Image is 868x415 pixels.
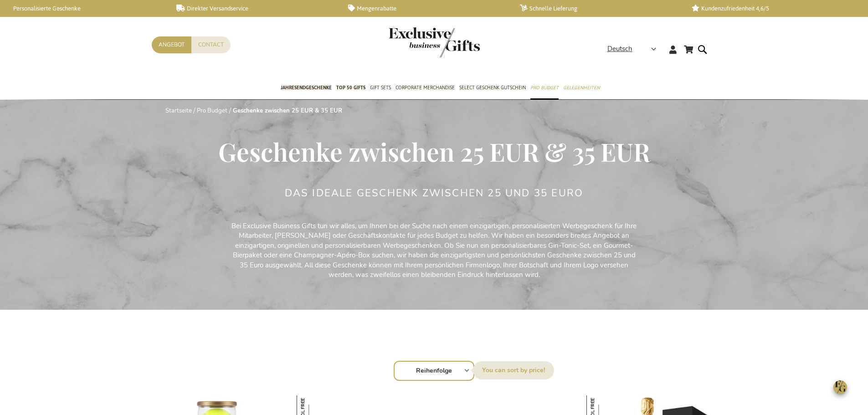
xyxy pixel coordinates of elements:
a: Kundenzufriedenheit 4,6/5 [692,5,849,12]
a: Personalisierte Geschenke [5,5,162,12]
span: Select Geschenk Gutschein [459,83,526,92]
label: Sortieren nach [473,361,554,379]
span: Geschenke zwischen 25 EUR & 35 EUR [218,134,650,168]
a: Angebot [152,36,191,53]
span: Gift Sets [370,83,391,92]
span: TOP 50 Gifts [336,83,365,92]
div: Deutsch [607,44,662,54]
span: Gelegenheiten [563,83,600,92]
a: Mengenrabatte [348,5,505,12]
span: Pro Budget [530,83,559,92]
img: Exclusive Business gifts logo [389,27,480,57]
a: Schnelle Lieferung [520,5,677,12]
span: Deutsch [607,44,632,54]
a: Contact [191,36,231,53]
a: store logo [389,27,434,57]
span: Jahresendgeschenke [281,83,332,92]
span: Corporate Merchandise [395,83,455,92]
a: Direkter Versandservice [176,5,334,12]
a: Startseite [165,107,192,115]
strong: Geschenke zwischen 25 EUR & 35 EUR [233,107,342,115]
h2: Das ideale Geschenk zwischen 25 und 35 Euro [285,188,584,199]
a: Pro Budget [197,107,227,115]
p: Bei Exclusive Business Gifts tun wir alles, um Ihnen bei der Suche nach einem einzigartigen, pers... [229,221,639,280]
